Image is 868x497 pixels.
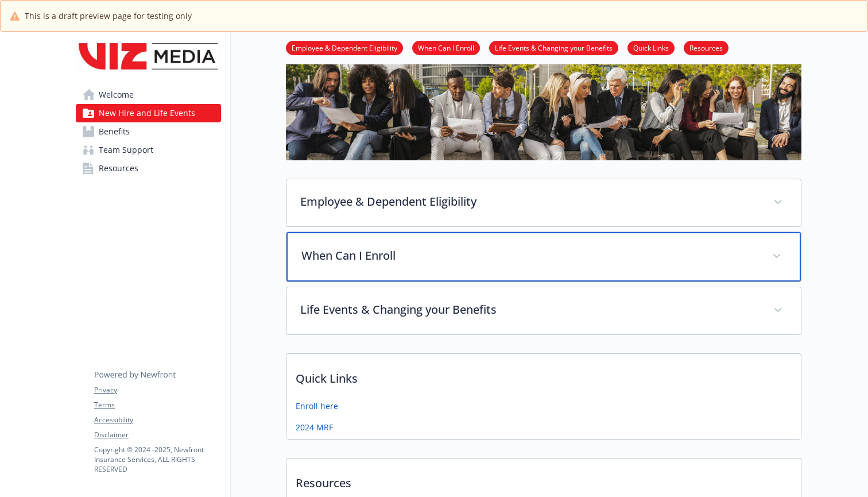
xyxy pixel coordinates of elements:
p: Quick Links [286,354,801,396]
a: Team Support [76,141,221,159]
a: Welcome [76,86,221,104]
a: When Can I Enroll [412,42,480,53]
a: 2024 MRF [296,421,333,433]
a: Resources [684,42,728,53]
p: When Can I Enroll [301,247,758,264]
a: New Hire and Life Events [76,104,221,122]
a: Terms [94,400,220,410]
a: Quick Links [627,42,675,53]
span: Welcome [99,86,134,104]
a: Employee & Dependent Eligibility [286,42,403,53]
a: Resources [76,159,221,178]
a: Accessibility [94,415,220,425]
div: Employee & Dependent Eligibility [286,179,801,226]
span: Resources [99,159,138,178]
img: new hire page banner [286,53,801,160]
a: Privacy [94,385,220,395]
span: Benefits [99,122,130,141]
p: Life Events & Changing your Benefits [300,301,759,318]
a: Benefits [76,122,221,141]
a: Life Events & Changing your Benefits [489,42,618,53]
span: Team Support [99,141,153,159]
div: Life Events & Changing your Benefits [286,287,801,334]
span: New Hire and Life Events [99,104,195,122]
a: Disclaimer [94,430,220,440]
a: Enroll here [296,400,338,412]
p: Copyright © 2024 - 2025 , Newfront Insurance Services, ALL RIGHTS RESERVED [94,445,220,474]
span: This is a draft preview page for testing only [25,10,192,22]
p: Employee & Dependent Eligibility [300,193,759,210]
div: When Can I Enroll [286,232,801,282]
